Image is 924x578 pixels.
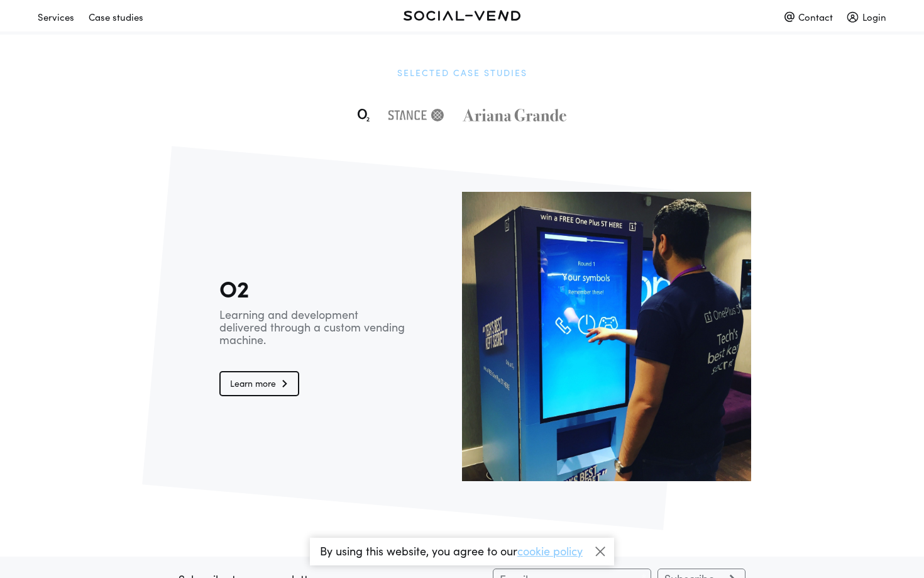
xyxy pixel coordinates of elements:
[847,6,886,28] div: Login
[173,68,751,77] h1: Selected case studies
[89,6,158,19] a: Case studies
[219,277,408,299] h2: O2
[358,109,370,121] img: O2
[219,371,299,396] a: Learn more
[463,109,566,121] img: Ariana Grande
[517,543,583,559] a: cookie policy
[784,6,833,28] div: Contact
[38,6,74,28] div: Services
[89,6,143,28] div: Case studies
[388,109,443,121] img: Stance
[219,308,408,346] p: Learning and development delivered through a custom vending machine.
[320,545,583,557] p: By using this website, you agree to our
